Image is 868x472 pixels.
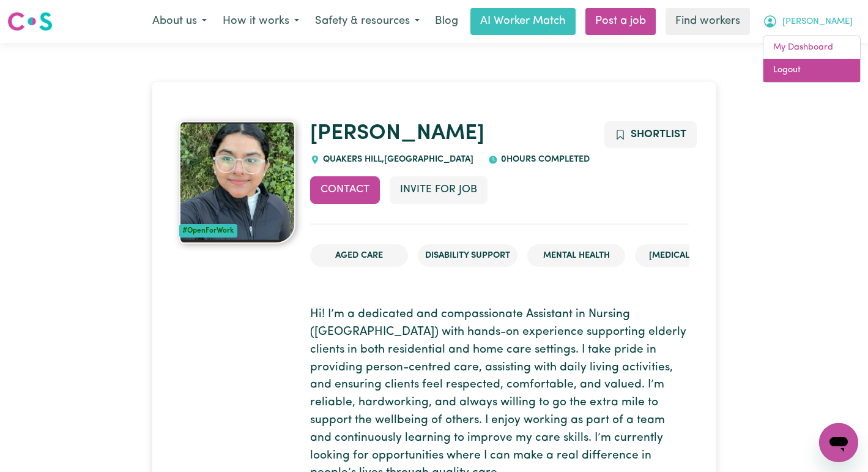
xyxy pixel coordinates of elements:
[179,121,296,244] img: Shagun
[7,7,53,36] a: Careseekers logo
[819,423,858,462] iframe: Button to launch messaging window
[470,8,576,35] a: AI Worker Match
[755,9,861,34] button: My Account
[585,8,656,35] a: Post a job
[390,176,488,203] button: Invite for Job
[763,36,860,59] a: My Dashboard
[631,129,686,140] span: Shortlist
[498,155,590,164] span: 0 hours completed
[604,121,697,148] button: Add to shortlist
[418,244,517,268] li: Disability Support
[763,59,860,82] a: Logout
[527,244,625,268] li: Mental Health
[7,10,53,32] img: Careseekers logo
[763,36,861,83] div: My Account
[310,123,484,144] a: [PERSON_NAME]
[666,8,750,35] a: Find workers
[215,9,307,34] button: How it works
[310,176,380,203] button: Contact
[179,121,296,244] a: Shagun's profile picture'#OpenForWork
[179,224,237,238] div: #OpenForWork
[307,9,428,34] button: Safety & resources
[144,9,215,34] button: About us
[320,155,473,164] span: QUAKERS HILL , [GEOGRAPHIC_DATA]
[635,244,733,268] li: [MEDICAL_DATA]
[428,8,466,35] a: Blog
[782,15,853,29] span: [PERSON_NAME]
[310,244,408,268] li: Aged Care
